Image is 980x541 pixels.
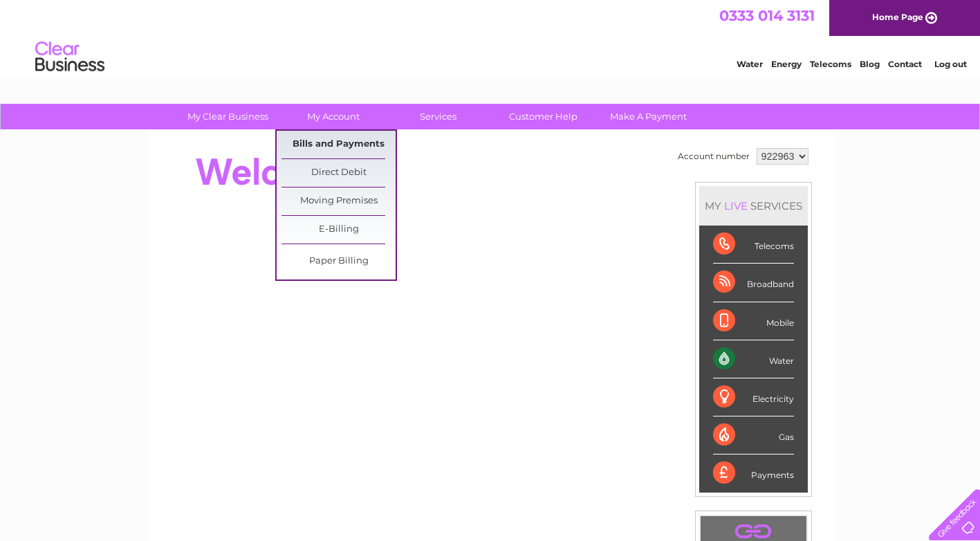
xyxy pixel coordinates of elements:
[591,104,705,129] a: Make A Payment
[171,104,285,129] a: My Clear Business
[35,36,105,78] img: logo.png
[713,416,794,455] div: Gas
[713,226,794,264] div: Telecoms
[281,187,396,215] a: Moving Premises
[674,145,753,168] td: Account number
[719,7,815,24] a: 0333 014 3131
[888,59,922,69] a: Contact
[164,8,817,67] div: Clear Business is a trading name of Verastar Limited (registered in [GEOGRAPHIC_DATA] No. 3667643...
[281,131,396,158] a: Bills and Payments
[771,59,802,69] a: Energy
[276,104,390,129] a: My Account
[713,455,794,492] div: Payments
[810,59,851,69] a: Telecoms
[934,59,967,69] a: Log out
[486,104,600,129] a: Customer Help
[860,59,880,69] a: Blog
[381,104,495,129] a: Services
[281,159,396,187] a: Direct Debit
[281,248,396,275] a: Paper Billing
[713,302,794,340] div: Mobile
[721,199,750,212] div: LIVE
[737,59,763,69] a: Water
[281,216,396,244] a: E-Billing
[713,378,794,416] div: Electricity
[699,186,808,226] div: MY SERVICES
[713,264,794,302] div: Broadband
[713,340,794,378] div: Water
